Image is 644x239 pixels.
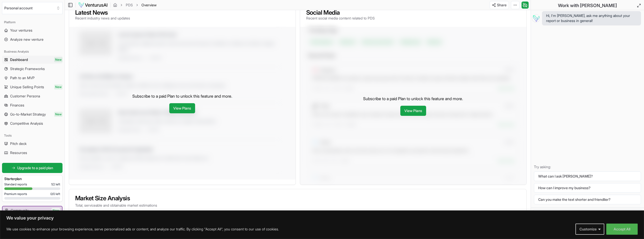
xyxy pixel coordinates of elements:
a: Upgrade to a paid plan [2,163,63,173]
p: Try asking: [534,164,641,169]
p: We value your privacy [6,215,638,221]
span: Upgrade to a paid plan [17,165,53,170]
span: Resources [10,150,27,155]
span: Community [11,208,29,213]
a: Analyze new venture [2,35,63,44]
span: Finances [10,103,24,108]
button: How can I improve my business? [534,183,641,193]
p: We use cookies to enhance your browsing experience, serve personalized ads or content, and analyz... [6,226,279,232]
span: Standard reports [4,182,27,186]
span: Go-to-Market Strategy [10,112,46,117]
span: Hi, I'm [PERSON_NAME], ask me anything about your report or business in general! [546,13,637,23]
span: 1 / 2 left [51,182,60,186]
span: New [52,208,60,213]
span: Analyze new venture [10,37,44,42]
div: Business Analysis [2,48,63,56]
div: Tools [2,132,63,140]
button: Customize [575,224,604,235]
button: Share [490,1,509,9]
p: Subscribe to a paid Plan to unlock this feature and more. [132,93,232,99]
button: Accept All [606,224,638,235]
h3: Starter plan [4,176,60,181]
span: Dashboard [10,57,28,62]
a: Customer Persona [2,92,63,100]
span: New [54,112,63,117]
a: Go-to-Market StrategyNew [2,110,63,118]
a: Your ventures [2,26,63,34]
a: Pitch deck [2,140,63,148]
a: DashboardNew [2,56,63,64]
a: Finances [2,101,63,109]
span: Overview [141,3,157,8]
h3: Market Size Analysis [75,195,520,201]
span: New [54,84,63,90]
span: Unique Selling Points [10,84,44,90]
a: View Plans [169,103,195,113]
span: New [54,57,63,62]
a: PDS [126,3,133,8]
a: Unique Selling PointsNew [2,83,63,91]
a: View Plans [400,106,426,116]
button: Can you make the text shorter and friendlier? [534,195,641,204]
a: Competitive Analysis [2,119,63,127]
nav: breadcrumb [113,3,157,8]
p: Recent social media content related to PDS [306,16,375,21]
button: What can I ask [PERSON_NAME]? [534,171,641,181]
h3: Latest News [75,10,130,16]
img: logo [78,2,108,8]
h3: Social Media [306,10,375,16]
span: Competitive Analysis [10,121,43,126]
button: Select an organization [2,2,63,14]
span: Customer Persona [10,94,40,99]
a: Strategic Frameworks [2,65,63,73]
div: Platform [2,18,63,26]
span: Your ventures [10,28,32,33]
a: Resources [2,149,63,157]
p: Total, serviceable and obtainable market estimations [75,203,520,208]
p: Subscribe to a paid Plan to unlock this feature and more. [363,96,463,102]
img: Vera [532,14,540,22]
span: Premium reports [4,192,27,196]
span: 0 / 0 left [50,192,60,196]
span: Path to an MVP [10,75,35,80]
span: Strategic Frameworks [10,66,45,71]
span: Pitch deck [10,141,27,146]
a: CommunityNew [3,206,62,214]
h2: Work with [PERSON_NAME] [558,2,617,9]
a: Path to an MVP [2,74,63,82]
span: Share [497,3,507,8]
p: Recent industry news and updates [75,16,130,21]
